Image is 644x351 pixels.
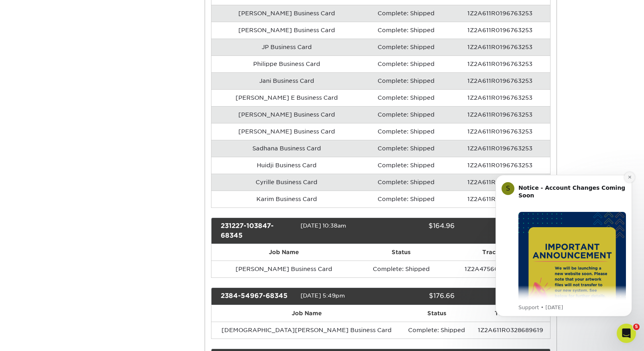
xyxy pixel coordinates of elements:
[211,174,362,191] td: Cyrille Business Card
[450,140,550,157] td: 1Z2A611R0196763253
[450,72,550,89] td: 1Z2A611R0196763253
[450,22,550,39] td: 1Z2A611R0196763253
[362,72,451,89] td: Complete: Shipped
[362,89,451,106] td: Complete: Shipped
[362,123,451,140] td: Complete: Shipped
[362,174,451,191] td: Complete: Shipped
[362,5,451,22] td: Complete: Shipped
[633,324,640,330] span: 5
[211,5,362,22] td: [PERSON_NAME] Business Card
[301,222,346,229] span: [DATE] 10:38am
[375,221,461,240] div: $164.96
[402,305,471,322] th: Status
[450,174,550,191] td: 1Z2A611R0196763253
[450,123,550,140] td: 1Z2A611R0196763253
[356,261,446,277] td: Complete: Shipped
[617,324,636,343] iframe: Intercom live chat
[362,157,451,174] td: Complete: Shipped
[362,191,451,207] td: Complete: Shipped
[211,55,362,72] td: Philippe Business Card
[211,123,362,140] td: [PERSON_NAME] Business Card
[211,89,362,106] td: [PERSON_NAME] E Business Card
[450,157,550,174] td: 1Z2A611R0196763253
[471,305,550,322] th: Tracking #
[211,191,362,207] td: Karim Business Card
[450,55,550,72] td: 1Z2A611R0196763253
[362,22,451,39] td: Complete: Shipped
[471,322,550,339] td: 1Z2A611R0328689619
[211,244,356,261] th: Job Name
[450,191,550,207] td: 1Z2A611R0196763253
[215,291,301,302] div: 2384-54967-68345
[450,39,550,55] td: 1Z2A611R0196763253
[211,305,402,322] th: Job Name
[450,106,550,123] td: 1Z2A611R0196763253
[211,322,402,339] td: [DEMOGRAPHIC_DATA][PERSON_NAME] Business Card
[362,55,451,72] td: Complete: Shipped
[211,106,362,123] td: [PERSON_NAME] Business Card
[356,244,446,261] th: Status
[211,140,362,157] td: Sadhana Business Card
[375,291,461,302] div: $176.66
[362,140,451,157] td: Complete: Shipped
[484,163,644,329] iframe: Intercom notifications message
[211,261,356,277] td: [PERSON_NAME] Business Card
[450,5,550,22] td: 1Z2A611R0196763253
[2,326,68,348] iframe: Google Customer Reviews
[362,39,451,55] td: Complete: Shipped
[211,39,362,55] td: JP Business Card
[450,89,550,106] td: 1Z2A611R0196763253
[211,72,362,89] td: Jani Business Card
[402,322,471,339] td: Complete: Shipped
[215,221,301,240] div: 231227-103847-68345
[211,157,362,174] td: Huidji Business Card
[446,261,550,277] td: 1Z2A47560338083916
[301,292,345,299] span: [DATE] 5:49pm
[362,106,451,123] td: Complete: Shipped
[211,22,362,39] td: [PERSON_NAME] Business Card
[446,244,550,261] th: Tracking #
